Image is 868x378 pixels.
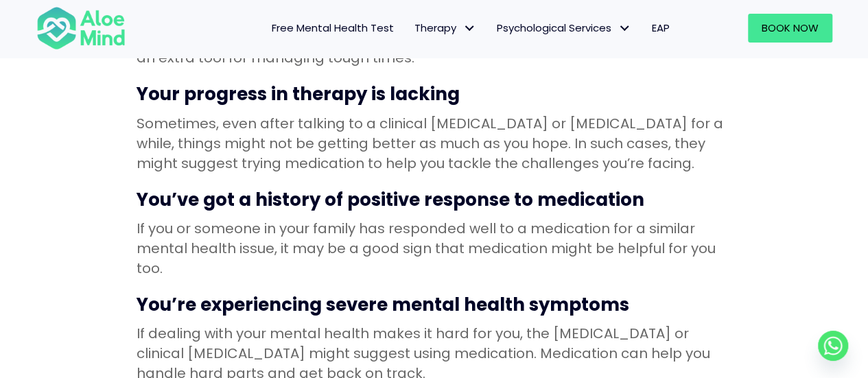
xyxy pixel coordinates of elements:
[137,219,732,279] p: If you or someone in your family has responded well to a medication for a similar mental health i...
[642,14,680,43] a: EAP
[143,14,680,43] nav: Menu
[272,21,394,35] span: Free Mental Health Test
[261,14,404,43] a: Free Mental Health Test
[137,82,732,106] h3: Your progress in therapy is lacking
[818,331,848,361] a: Whatsapp
[497,21,631,35] span: Psychological Services
[652,21,670,35] span: EAP
[414,21,476,35] span: Therapy
[460,19,480,38] span: Therapy: submenu
[137,292,732,317] h3: You’re experiencing severe mental health symptoms
[137,114,732,174] p: Sometimes, even after talking to a clinical [MEDICAL_DATA] or [MEDICAL_DATA] for a while, things ...
[748,14,832,43] a: Book Now
[137,187,732,212] h3: You’ve got a history of positive response to medication
[762,21,819,35] span: Book Now
[486,14,642,43] a: Psychological ServicesPsychological Services: submenu
[615,19,635,38] span: Psychological Services: submenu
[404,14,486,43] a: TherapyTherapy: submenu
[36,5,126,51] img: Aloe mind Logo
